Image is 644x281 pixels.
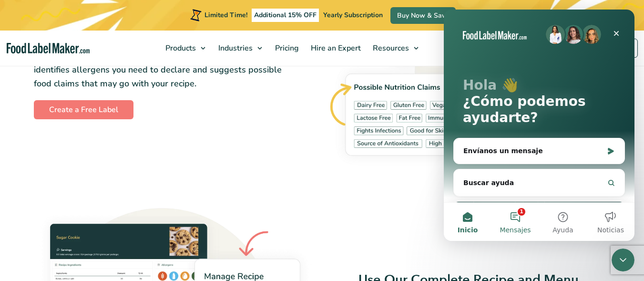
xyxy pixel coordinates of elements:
[215,43,254,53] span: Industries
[160,31,210,66] a: Products
[95,193,143,231] button: Ayuda
[34,100,133,119] a: Create a Free Label
[204,10,247,20] span: Limited Time!
[56,217,87,224] span: Mensajes
[367,31,423,66] a: Resources
[164,15,181,32] div: Cerrar
[213,31,267,66] a: Industries
[444,10,634,241] iframe: Intercom live chat
[308,43,362,53] span: Hire an Expert
[14,217,34,224] span: Inicio
[153,217,180,224] span: Noticias
[390,7,456,24] a: Buy Now & Save
[370,43,410,53] span: Resources
[163,43,197,53] span: Products
[323,10,383,20] span: Yearly Subscription
[48,193,95,231] button: Mensajes
[612,249,634,271] iframe: Intercom live chat
[305,31,365,66] a: Hire an Expert
[272,43,300,53] span: Pricing
[34,49,286,90] p: Our smart algorithm scans your recipe and automatically identifies allergens you need to declare ...
[252,9,319,22] span: Additional 15% OFF
[109,217,129,224] span: Ayuda
[10,192,181,259] img: [Free Webinar] What's wrong with this Label?
[269,31,303,66] a: Pricing
[143,193,191,231] button: Noticias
